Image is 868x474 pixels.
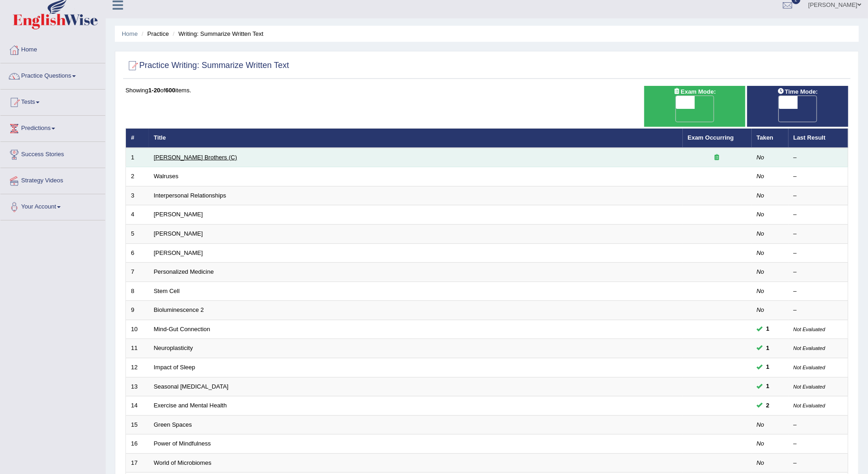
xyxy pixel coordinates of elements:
a: Bioluminescence 2 [154,306,204,313]
td: 7 [126,263,149,282]
div: – [794,249,843,258]
a: Mind-Gut Connection [154,326,210,333]
a: Tests [0,90,105,113]
a: Your Account [0,194,105,217]
td: 14 [126,396,149,416]
a: Interpersonal Relationships [154,192,227,199]
a: Exercise and Mental Health [154,402,227,409]
a: Home [122,30,138,37]
span: You can still take this question [763,401,773,411]
small: Not Evaluated [794,345,825,351]
div: – [794,172,843,181]
span: You can still take this question [763,324,773,334]
em: No [757,211,765,218]
em: No [757,192,765,199]
a: World of Microbiomes [154,459,211,466]
a: Walruses [154,173,179,180]
div: Showing of items. [125,86,848,95]
td: 16 [126,434,149,454]
a: Neuroplasticity [154,344,193,351]
a: Green Spaces [154,421,192,428]
em: No [757,230,765,237]
td: 17 [126,453,149,473]
td: 3 [126,186,149,205]
span: You can still take this question [763,382,773,391]
th: Taken [752,129,789,148]
b: 1-20 [148,87,160,94]
a: [PERSON_NAME] [154,211,203,218]
td: 8 [126,282,149,301]
div: – [794,440,843,448]
div: – [794,153,843,162]
td: 4 [126,205,149,225]
div: – [794,192,843,200]
span: You can still take this question [763,362,773,372]
div: Show exams occurring in exams [644,86,745,127]
a: Strategy Videos [0,168,105,191]
li: Practice [139,29,169,38]
div: Exam occurring question [688,153,747,162]
a: Power of Mindfulness [154,440,211,447]
a: Impact of Sleep [154,364,195,371]
span: Time Mode: [774,87,822,96]
div: – [794,268,843,276]
a: Success Stories [0,142,105,165]
td: 11 [126,339,149,358]
a: Home [0,37,105,60]
th: Title [149,129,683,148]
a: Seasonal [MEDICAL_DATA] [154,383,229,390]
td: 12 [126,358,149,377]
small: Not Evaluated [794,327,825,332]
b: 600 [165,87,176,94]
em: No [757,173,765,180]
th: # [126,129,149,148]
div: – [794,230,843,238]
a: Practice Questions [0,63,105,86]
em: No [757,459,765,466]
th: Last Result [789,129,848,148]
a: [PERSON_NAME] [154,249,203,256]
div: – [794,210,843,219]
em: No [757,421,765,428]
em: No [757,154,765,161]
td: 15 [126,415,149,434]
a: Exam Occurring [688,134,734,141]
a: [PERSON_NAME] Brothers (C) [154,154,237,161]
div: – [794,306,843,315]
span: You can still take this question [763,344,773,353]
td: 1 [126,148,149,167]
h2: Practice Writing: Summarize Written Text [125,59,289,73]
div: – [794,459,843,468]
a: [PERSON_NAME] [154,230,203,237]
div: – [794,287,843,296]
em: No [757,288,765,294]
small: Not Evaluated [794,384,825,389]
td: 5 [126,225,149,244]
span: Exam Mode: [669,87,719,96]
td: 2 [126,167,149,186]
a: Personalized Medicine [154,268,214,275]
td: 6 [126,243,149,263]
td: 13 [126,377,149,396]
em: No [757,306,765,313]
small: Not Evaluated [794,403,825,408]
em: No [757,249,765,256]
div: – [794,421,843,429]
td: 10 [126,320,149,339]
small: Not Evaluated [794,365,825,370]
a: Predictions [0,116,105,139]
a: Stem Cell [154,288,180,294]
em: No [757,268,765,275]
li: Writing: Summarize Written Text [170,29,263,38]
em: No [757,440,765,447]
td: 9 [126,301,149,320]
